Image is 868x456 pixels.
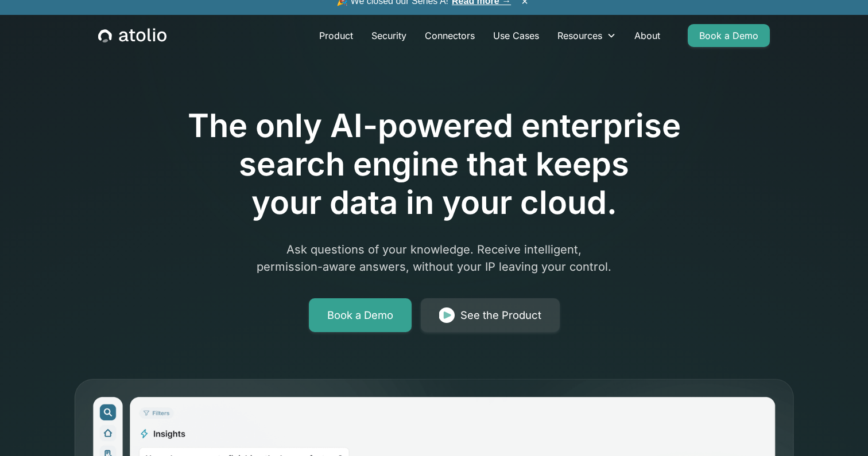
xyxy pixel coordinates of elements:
div: Resources [557,29,602,42]
a: Connectors [416,24,484,47]
p: Ask questions of your knowledge. Receive intelligent, permission-aware answers, without your IP l... [214,241,654,275]
a: Use Cases [484,24,548,47]
a: Book a Demo [688,24,770,47]
a: Security [362,24,416,47]
div: See the Product [460,307,541,324]
a: Book a Demo [309,298,412,333]
div: Resources [548,24,625,47]
a: home [98,28,166,43]
h1: The only AI-powered enterprise search engine that keeps your data in your cloud. [140,107,728,223]
a: See the Product [421,298,560,333]
a: Product [310,24,362,47]
a: About [625,24,669,47]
